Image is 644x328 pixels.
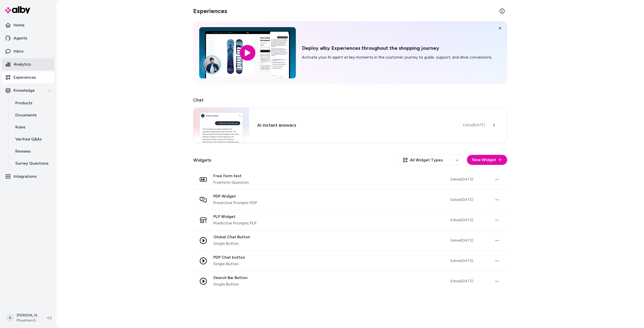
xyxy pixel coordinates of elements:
[2,45,54,57] a: Inbox
[450,259,473,263] span: Edited [DATE]
[2,170,54,182] a: Integrations
[302,54,492,60] p: Activate your AI agent at key moments in the customer journey to guide, support, and drive conver...
[14,35,27,41] p: Agents
[2,58,54,70] a: Analytics
[15,148,31,154] p: Reviews
[213,241,250,247] span: Single Button
[6,314,14,322] span: A
[450,218,473,222] span: Edited [DATE]
[193,97,507,104] h2: Chat
[2,71,54,83] a: Experiences
[10,97,54,109] a: Products
[213,194,257,199] span: PDP Widget
[14,87,35,93] p: Knowledge
[193,157,211,164] h2: Widgets
[10,109,54,121] a: Documents
[213,281,248,287] span: Single Button
[3,310,43,326] button: A[PERSON_NAME]Mountain Equipment Company
[302,45,492,51] h2: Deploy alby Experiences throughout the shopping journey
[463,123,485,128] span: Edited [DATE]
[15,160,49,166] p: Survey Questions
[10,157,54,169] a: Survey Questions
[213,220,256,226] span: Predictive Prompts PLP
[193,7,227,15] h2: Experiences
[5,6,30,14] img: alby Logo
[213,173,249,178] span: Free form test
[467,155,507,165] button: New Widget
[17,313,39,318] p: [PERSON_NAME]
[450,198,473,202] span: Edited [DATE]
[193,108,507,143] a: Chat widgetAI instant answersEdited[DATE]
[14,61,31,67] p: Analytics
[193,108,249,143] img: Chat widget
[14,22,24,28] p: Home
[213,179,249,185] span: Freeform Question
[15,124,25,130] p: Rules
[2,32,54,44] a: Agents
[213,275,248,280] span: Search Bar Button
[2,84,54,97] button: Knowledge
[213,214,256,219] span: PLP Widget
[2,19,54,31] a: Home
[14,74,36,80] p: Experiences
[10,145,54,157] a: Reviews
[15,136,42,142] p: Verified Q&As
[14,173,37,179] p: Integrations
[213,261,245,267] span: Single Button
[257,122,455,129] h3: AI instant answers
[10,133,54,145] a: Verified Q&As
[213,200,257,206] span: Predictive Prompts PDP
[15,100,32,106] p: Products
[17,318,39,323] span: Mountain Equipment Company
[450,238,473,243] span: Edited [DATE]
[450,177,473,181] span: Edited [DATE]
[213,255,245,260] span: PDP Chat button
[15,112,37,118] p: Documents
[14,48,24,54] p: Inbox
[398,155,463,165] button: All Widget Types
[10,121,54,133] a: Rules
[213,235,250,240] span: Global Chat Button
[450,279,473,283] span: Edited [DATE]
